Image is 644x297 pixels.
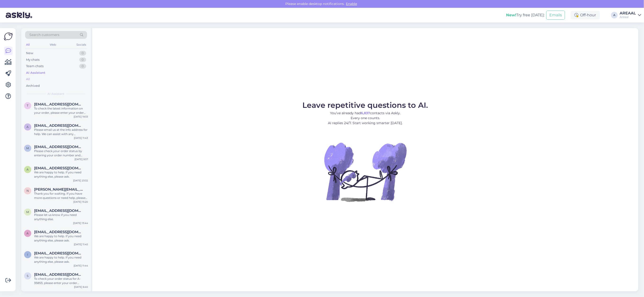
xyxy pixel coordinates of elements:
div: Off-hour [571,11,600,19]
div: Please let us know if you need anything else. [34,213,88,221]
span: annaostleb@gmail.com [34,166,83,170]
b: New! [506,13,516,17]
div: Please email us at the info address for help. We can assist with any questions or problems about ... [34,128,88,136]
div: Try free [DATE]: [506,12,544,18]
span: n [26,189,29,192]
span: s [27,274,29,278]
span: a8soosalu@gmail.com [34,123,83,128]
span: Leave repetitive questions to AI. [303,100,428,110]
div: 0 [79,51,86,56]
span: a [27,125,29,129]
div: 0 [79,57,86,62]
img: Askly Logo [4,32,13,41]
span: m [26,210,29,214]
img: No Chat active [323,129,408,214]
span: tanpriou@gmail.com [34,102,83,106]
div: [DATE] 13:44 [73,221,88,225]
span: a [27,168,29,171]
div: AREAAL [620,11,636,15]
div: Socials [75,42,87,48]
span: Search customers [29,32,59,37]
div: Team chats [26,64,44,69]
span: sergeybas3@gmail.com [34,272,83,277]
div: Thank you for waiting. If you have more questions or need help, please ask us. [34,192,88,200]
span: i [27,253,28,256]
div: 0 [79,64,86,69]
div: New [26,51,33,56]
a: AREAALAreaal [620,11,641,19]
div: [DATE] 9:57 [75,157,88,161]
div: [DATE] 11:44 [74,264,88,267]
span: mihnenko.mark@gmail.com [34,209,83,213]
div: Archived [26,83,40,88]
div: My chats [26,57,40,62]
div: [DATE] 19:33 [74,115,88,118]
div: [DATE] 6:40 [74,285,88,289]
span: m [26,146,29,150]
div: All [26,77,30,82]
div: [DATE] 11:45 [74,243,88,246]
div: Please check your order status by entering your order number and email here: - [URL][DOMAIN_NAME]... [34,149,88,157]
div: A [611,12,618,18]
div: To check your order status for A-35853, please enter your order number and email here: - [URL][DO... [34,277,88,285]
span: mihkelrannala05@gmail.com [34,145,83,149]
div: To check the latest information on your order, please enter your order number and email on one of... [34,106,88,115]
span: Enable [345,2,359,6]
span: nadezda.vitkovski@gmail.com [34,187,83,192]
div: We are happy to help. If you need anything else, please ask. [34,255,88,264]
div: All [25,42,31,48]
div: AI Assistant [26,70,45,75]
div: We are happy to help. If you need anything else, please ask. [34,234,88,243]
span: a [27,231,29,235]
button: Emails [546,11,565,20]
div: Areaal [620,15,636,19]
span: irena0674@gmail.com [34,251,83,255]
div: We are happy to help. If you need anything else, please ask. [34,170,88,179]
div: [DATE] 11:43 [74,136,88,140]
div: Web [49,42,57,48]
div: [DATE] 23:32 [73,179,88,182]
div: [DATE] 15:20 [73,200,88,204]
p: You’ve already had contacts via Askly. Every one counts. AI replies 24/7. Start working smarter [... [303,111,428,126]
span: AI Assistant [48,92,65,96]
span: t [27,104,29,107]
span: angelajoearu@gmail.com [34,230,83,234]
b: 6,837 [361,111,370,115]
